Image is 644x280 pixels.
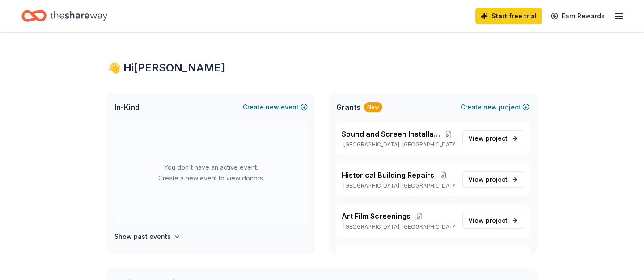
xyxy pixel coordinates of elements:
[483,102,497,113] span: new
[342,170,434,180] span: Historical Building Repairs
[462,171,524,188] a: View project
[468,133,508,144] span: View
[107,61,537,75] div: 👋 Hi [PERSON_NAME]
[342,182,455,189] p: [GEOGRAPHIC_DATA], [GEOGRAPHIC_DATA]
[546,8,610,24] a: Earn Rewards
[486,134,508,142] span: project
[114,231,171,242] h4: Show past events
[342,129,442,139] span: Sound and Screen Installation Project
[461,102,530,113] button: Createnewproject
[462,130,524,146] a: View project
[364,102,382,112] div: New
[21,5,107,26] a: Home
[336,102,360,113] span: Grants
[486,176,508,183] span: project
[486,217,508,224] span: project
[342,141,455,148] p: [GEOGRAPHIC_DATA], [GEOGRAPHIC_DATA]
[114,231,181,242] button: Show past events
[342,223,455,230] p: [GEOGRAPHIC_DATA], [GEOGRAPHIC_DATA]
[468,215,508,226] span: View
[114,102,140,113] span: In-Kind
[475,8,542,24] a: Start free trial
[342,211,411,221] span: Art Film Screenings
[468,174,508,185] span: View
[462,213,524,229] a: View project
[266,102,279,113] span: new
[342,252,448,263] span: Music and Munching Program-providing live musicians to play music during the elementary schools’ ...
[114,121,308,224] div: You don't have an active event. Create a new event to view donors.
[243,102,308,113] button: Createnewevent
